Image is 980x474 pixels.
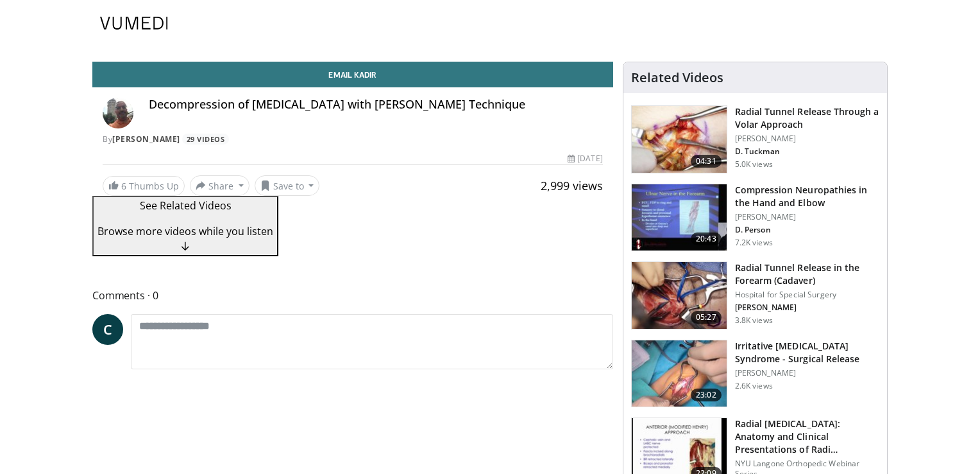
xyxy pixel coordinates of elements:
[735,290,879,300] p: Hospital for Special Surgery
[735,225,879,235] p: David Person
[103,98,133,128] img: Avatar
[631,184,879,252] a: 20:43 Compression Neuropathies in the Hand and Elbow [PERSON_NAME] D. Person 7.2K views
[182,134,229,145] a: 29 Videos
[735,238,773,248] p: 7.2K views
[541,178,603,193] span: 2,999 views
[92,287,613,304] span: Comments 0
[92,62,613,87] a: Email Kadir
[735,105,879,131] h3: Radial Tunnel Release Through a Volar Approach
[691,389,722,401] span: 23:02
[92,314,123,345] a: C
[632,106,727,173] img: 7897a17d-2611-4cda-8e2f-fba94fd5eca4.150x105_q85_crop-smart_upscale.jpg
[735,134,879,144] p: [PERSON_NAME]
[190,175,249,196] button: Share
[631,105,879,173] a: 04:31 Radial Tunnel Release Through a Volar Approach [PERSON_NAME] D. Tuckman 5.0K views
[735,184,879,209] h3: Compression Neuropathies in the Hand and Elbow
[691,311,722,324] span: 05:27
[568,153,602,164] div: [DATE]
[631,70,723,85] h4: Related Videos
[735,340,879,365] h3: Irritative [MEDICAL_DATA] Syndrome - Surgical Release
[735,146,879,157] p: David Tuckman
[691,155,722,168] span: 04:31
[121,180,126,192] span: 6
[631,261,879,329] a: 05:27 Radial Tunnel Release in the Forearm (Cadaver) Hospital for Special Surgery [PERSON_NAME] 3...
[103,134,603,145] div: By
[632,262,727,329] img: 523108ac-9f1e-4d9b-82b9-dfad8ca905df.150x105_q85_crop-smart_upscale.jpg
[735,417,879,456] h3: Radial Nerve Compression: Anatomy and Clinical Presentations of Radial Tunnel Syndrome. Wartenber...
[631,340,879,408] a: 23:02 Irritative [MEDICAL_DATA] Syndrome - Surgical Release [PERSON_NAME] 2.6K views
[735,381,773,391] p: 2.6K views
[632,184,727,251] img: b54436d8-8e88-4114-8e17-c60436be65a7.150x105_q85_crop-smart_upscale.jpg
[103,176,185,196] a: 6 Thumbs Up
[112,134,180,145] a: [PERSON_NAME]
[100,17,168,30] img: VuMedi Logo
[735,368,879,378] p: [PERSON_NAME]
[735,212,879,222] p: [PERSON_NAME]
[149,98,603,112] h4: Decompression of [MEDICAL_DATA] with [PERSON_NAME] Technique
[735,303,879,313] p: Steve Lee
[691,233,722,245] span: 20:43
[97,224,273,238] span: Browse more videos while you listen
[92,196,278,256] button: See Related Videos Browse more videos while you listen
[735,159,773,170] p: 5.0K views
[632,340,727,407] img: 7775570f-66c8-498e-bc7d-4778dcea8cad.150x105_q85_crop-smart_upscale.jpg
[97,198,273,213] p: See Related Videos
[735,315,773,326] p: 3.8K views
[735,261,879,287] h3: Radial Tunnel Release in the Forearm (Cadaver)
[255,175,320,196] button: Save to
